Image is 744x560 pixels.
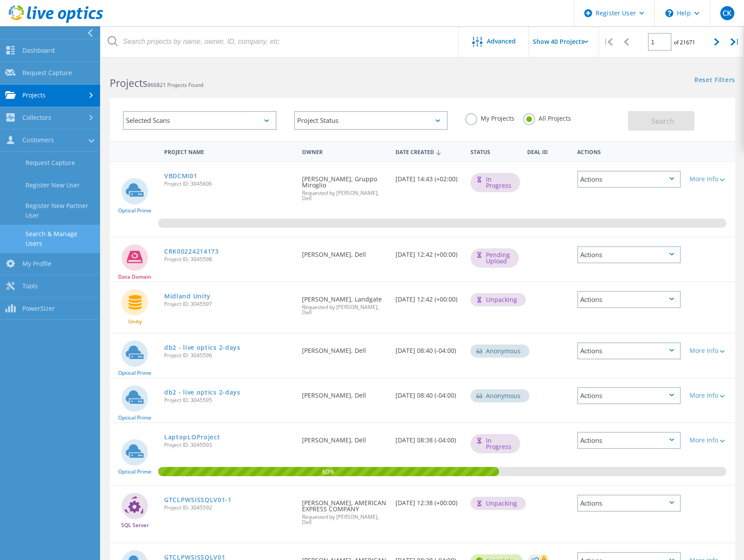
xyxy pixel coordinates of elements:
[123,111,277,130] div: Selected Scans
[160,143,298,159] div: Project Name
[294,111,448,130] div: Project Status
[118,469,151,474] span: Optical Prime
[302,190,387,201] span: Requested by [PERSON_NAME], Dell
[101,26,459,57] input: Search projects by name, owner, ID, company, etc
[628,111,694,131] button: Search
[298,423,392,452] div: [PERSON_NAME], Dell
[471,345,529,358] div: Anonymous
[147,81,203,89] span: 866821 Projects Found
[391,378,466,407] div: [DATE] 08:40 (-04:00)
[298,282,392,324] div: [PERSON_NAME], Landgate
[471,497,526,510] div: Unpacking
[577,171,681,188] div: Actions
[302,514,387,525] span: Requested by [PERSON_NAME], Dell
[110,76,147,90] b: Projects
[577,246,681,263] div: Actions
[523,113,571,122] label: All Projects
[690,176,731,182] div: More Info
[164,173,198,179] a: VBDCMI01
[164,442,293,448] span: Project ID: 3045593
[164,353,293,358] span: Project ID: 3045596
[487,38,516,44] span: Advanced
[391,486,466,515] div: [DATE] 12:38 (+00:00)
[599,26,617,57] div: |
[674,39,695,46] span: of 21671
[118,370,151,376] span: Optical Prime
[164,389,241,395] a: db2 - live optics 2-days
[577,387,681,404] div: Actions
[164,293,211,299] a: Midland Unity
[690,437,731,443] div: More Info
[577,495,681,512] div: Actions
[298,334,392,363] div: [PERSON_NAME], Dell
[298,378,392,407] div: [PERSON_NAME], Dell
[164,505,293,510] span: Project ID: 3045592
[158,467,499,475] span: 60%
[523,143,573,159] div: Deal Id
[471,248,519,268] div: Pending Upload
[164,434,220,440] a: LaptopLOProject
[298,237,392,266] div: [PERSON_NAME], Dell
[573,143,686,159] div: Actions
[471,293,526,306] div: Unpacking
[121,523,149,528] span: SQL Server
[302,305,387,315] span: Requested by [PERSON_NAME], Dell
[651,116,674,126] span: Search
[391,334,466,363] div: [DATE] 08:40 (-04:00)
[118,274,151,280] span: Data Domain
[722,10,731,17] span: CK
[391,282,466,311] div: [DATE] 12:42 (+00:00)
[164,345,241,351] a: db2 - live optics 2-days
[466,143,522,159] div: Status
[9,18,103,25] a: Live Optics Dashboard
[298,143,392,159] div: Owner
[471,434,520,453] div: In Progress
[391,237,466,266] div: [DATE] 12:42 (+00:00)
[726,26,744,57] div: |
[298,162,392,210] div: [PERSON_NAME], Gruppo Miroglio
[391,162,466,191] div: [DATE] 14:43 (+02:00)
[128,319,142,324] span: Unity
[391,143,466,160] div: Date Created
[471,389,529,402] div: Anonymous
[577,291,681,308] div: Actions
[298,486,392,534] div: [PERSON_NAME], AMERICAN EXPRESS COMPANY
[164,181,293,187] span: Project ID: 3045606
[164,248,219,255] a: CRK00224214173
[471,173,520,192] div: In Progress
[694,77,735,84] a: Reset Filters
[665,9,673,17] svg: \n
[164,497,232,503] a: GTCLPWSISSQLV01-1
[164,302,293,307] span: Project ID: 3045597
[690,348,731,354] div: More Info
[577,342,681,359] div: Actions
[690,392,731,398] div: More Info
[118,208,151,213] span: Optical Prime
[164,398,293,403] span: Project ID: 3045595
[465,113,514,122] label: My Projects
[391,423,466,452] div: [DATE] 08:38 (-04:00)
[164,257,293,262] span: Project ID: 3045598
[118,415,151,420] span: Optical Prime
[577,432,681,449] div: Actions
